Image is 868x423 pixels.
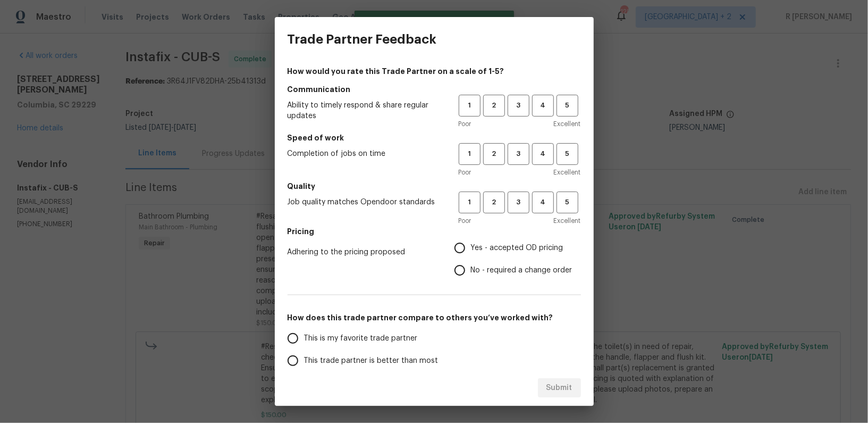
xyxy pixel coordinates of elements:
[554,215,581,226] span: Excellent
[459,192,481,213] button: 1
[304,333,418,344] span: This is my favorite trade partner
[471,265,572,276] span: No - required a change order
[460,148,479,160] span: 1
[288,312,581,323] h5: How does this trade partner compare to others you’ve worked with?
[557,192,578,213] button: 5
[471,243,563,254] span: Yes - accepted OD pricing
[558,148,577,160] span: 5
[288,197,442,208] span: Job quality matches Opendoor standards
[508,192,529,213] button: 3
[483,192,505,213] button: 2
[288,226,581,237] h5: Pricing
[509,196,528,209] span: 3
[558,99,577,112] span: 5
[288,181,581,192] h5: Quality
[460,196,479,209] span: 1
[288,247,437,258] span: Adhering to the pricing proposed
[558,196,577,209] span: 5
[454,237,581,281] div: Pricing
[483,95,505,117] button: 2
[460,99,479,112] span: 1
[459,95,481,117] button: 1
[532,143,554,165] button: 4
[533,196,553,209] span: 4
[533,99,553,112] span: 4
[459,215,471,226] span: Poor
[533,148,553,160] span: 4
[288,132,581,143] h5: Speed of work
[554,167,581,178] span: Excellent
[484,148,504,160] span: 2
[508,95,529,117] button: 3
[532,192,554,213] button: 4
[459,119,471,129] span: Poor
[554,119,581,129] span: Excellent
[509,148,528,160] span: 3
[557,95,578,117] button: 5
[532,95,554,117] button: 4
[484,99,504,112] span: 2
[304,355,439,367] span: This trade partner is better than most
[483,143,505,165] button: 2
[509,99,528,112] span: 3
[508,143,529,165] button: 3
[288,148,442,159] span: Completion of jobs on time
[459,143,481,165] button: 1
[288,66,581,77] h4: How would you rate this Trade Partner on a scale of 1-5?
[288,32,437,47] h3: Trade Partner Feedback
[288,84,581,95] h5: Communication
[288,100,442,121] span: Ability to timely respond & share regular updates
[484,196,504,209] span: 2
[557,143,578,165] button: 5
[459,167,471,178] span: Poor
